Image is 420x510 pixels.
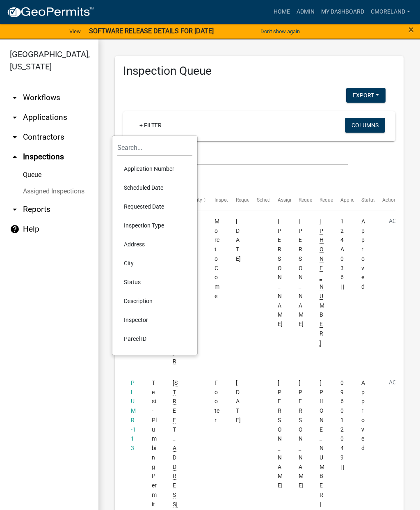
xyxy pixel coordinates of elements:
[409,25,414,34] button: Close
[320,197,357,203] span: Requestor Phone
[361,218,365,290] span: Approved
[10,113,20,122] i: arrow_drop_down
[117,254,192,273] li: City
[117,235,192,254] li: Address
[10,132,20,142] i: arrow_drop_down
[367,4,413,20] a: cmoreland
[66,25,84,38] a: View
[228,191,249,210] datatable-header-cell: Requested Date
[117,216,192,235] li: Inspection Type
[270,4,293,20] a: Home
[117,178,192,197] li: Scheduled Date
[10,152,20,162] i: arrow_drop_up
[117,329,192,348] li: Parcel ID
[249,191,269,210] datatable-header-cell: Scheduled Time
[299,379,304,489] span: Angela Waldroup
[293,4,318,20] a: Admin
[340,218,344,290] span: 124A036 | |
[361,379,365,451] span: Approved
[257,197,292,203] span: Scheduled Time
[269,191,290,210] datatable-header-cell: Assigned Inspector
[117,273,192,292] li: Status
[382,378,416,399] button: Action
[345,118,385,133] button: Columns
[340,379,344,470] span: 096 012049 | |
[215,379,219,423] span: Footer
[409,24,414,35] span: ×
[117,197,192,216] li: Requested Date
[117,139,192,156] input: Search...
[194,197,202,203] span: City
[236,379,241,423] span: 01/05/2022
[10,204,20,214] i: arrow_drop_down
[299,218,304,327] span: Kenteria Williams
[117,292,192,310] li: Description
[299,197,336,203] span: Requestor Name
[123,64,395,78] h3: Inspection Queue
[207,191,228,210] datatable-header-cell: Inspection Type
[333,191,354,210] datatable-header-cell: Application Description
[320,218,324,347] span: 706-485-2776
[89,27,214,35] strong: SOFTWARE RELEASE DETAILS FOR [DATE]
[152,379,157,508] span: Test - Plumbing Permit
[320,379,324,508] span: 706-485-2776
[236,218,241,262] span: 01/05/2022
[278,379,283,489] span: Jay Johnston
[291,191,312,210] datatable-header-cell: Requestor Name
[346,88,386,103] button: Export
[117,310,192,329] li: Inspector
[312,191,333,210] datatable-header-cell: Requestor Phone
[173,379,178,508] span: 195 ALEXANDER LAKES DR
[278,218,283,327] span: Casey Mason
[215,197,249,203] span: Inspection Type
[133,118,168,133] a: + Filter
[374,191,395,210] datatable-header-cell: Actions
[10,93,20,103] i: arrow_drop_down
[278,197,320,203] span: Assigned Inspector
[131,379,136,451] a: PLUMR-113
[236,197,270,203] span: Requested Date
[382,217,416,237] button: Action
[117,159,192,178] li: Application Number
[257,25,303,38] button: Don't show again
[361,197,376,203] span: Status
[123,148,348,165] input: Search for inspections
[318,4,367,20] a: My Dashboard
[354,191,374,210] datatable-header-cell: Status
[215,218,219,299] span: More to Come
[382,197,399,203] span: Actions
[340,197,392,203] span: Application Description
[10,224,20,234] i: help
